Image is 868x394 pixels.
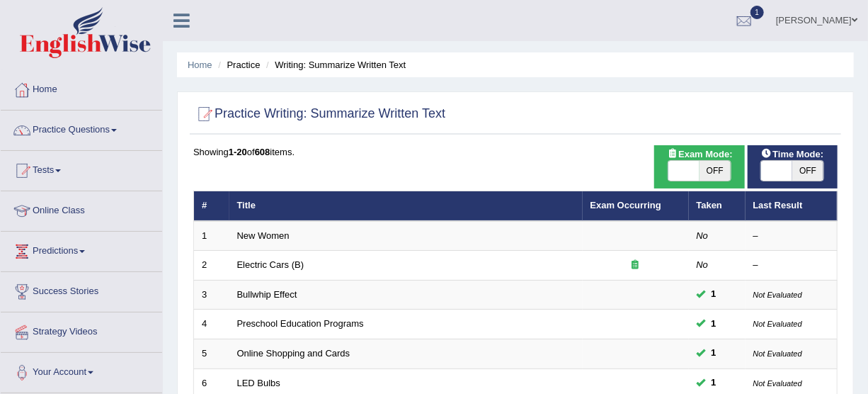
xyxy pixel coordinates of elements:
[753,320,802,328] small: Not Evaluated
[697,259,709,270] em: No
[590,200,661,210] a: Exam Occurring
[194,251,229,281] td: 2
[697,230,709,241] em: No
[1,111,162,146] a: Practice Questions
[237,348,350,359] a: Online Shopping and Cards
[1,313,162,348] a: Strategy Videos
[746,191,838,221] th: Last Result
[753,230,830,243] div: –
[753,379,802,388] small: Not Evaluated
[237,259,304,270] a: Electric Cars (B)
[654,145,744,188] div: Show exams occurring in exams
[237,230,290,241] a: New Women
[689,191,746,221] th: Taken
[1,272,162,308] a: Success Stories
[1,151,162,186] a: Tests
[750,6,765,19] span: 1
[699,161,731,181] span: OFF
[753,349,802,358] small: Not Evaluated
[237,378,280,388] a: LED Bulbs
[193,145,838,159] div: Showing of items.
[193,103,445,125] h2: Practice Writing: Summarize Written Text
[255,147,270,157] b: 608
[706,317,722,332] span: You can still take this question
[194,339,229,369] td: 5
[1,232,162,267] a: Predictions
[188,60,212,70] a: Home
[194,221,229,251] td: 1
[661,147,738,162] span: Exam Mode:
[753,291,802,299] small: Not Evaluated
[753,259,830,272] div: –
[194,280,229,310] td: 3
[194,310,229,339] td: 4
[755,147,829,162] span: Time Mode:
[1,191,162,227] a: Online Class
[263,58,406,72] li: Writing: Summarize Written Text
[706,376,722,390] span: You can still take this question
[229,191,583,221] th: Title
[1,353,162,388] a: Your Account
[706,287,722,302] span: You can still take this question
[229,147,247,157] b: 1-20
[792,161,823,181] span: OFF
[237,318,364,329] a: Preschool Education Programs
[237,289,297,300] a: Bullwhip Effect
[706,346,722,361] span: You can still take this question
[194,191,229,221] th: #
[1,70,162,106] a: Home
[215,58,260,72] li: Practice
[590,259,681,272] div: Exam occurring question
